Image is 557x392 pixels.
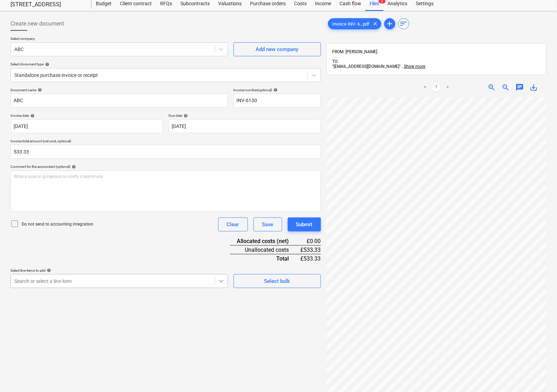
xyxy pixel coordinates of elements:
[182,114,188,118] span: help
[333,64,401,69] span: "[EMAIL_ADDRESS][DOMAIN_NAME]"
[10,139,321,145] p: Invoice total amount (net cost, optional)
[10,164,321,169] div: Comment for the accountant (optional)
[371,20,380,28] span: clear
[234,88,321,92] div: Invoice number (optional)
[10,113,163,118] div: Invoice date
[44,62,49,66] span: help
[386,20,394,28] span: add
[300,254,321,263] div: £533.33
[169,113,321,118] div: Due date
[333,59,339,64] span: TO:
[502,83,510,92] span: zoom_out
[300,237,321,245] div: £0.00
[488,83,496,92] span: zoom_in
[10,62,321,66] div: Select document type
[401,64,426,69] span: ...
[10,20,64,28] span: Create new document
[253,218,282,231] button: Save
[432,83,441,92] a: Page 1 is your current page
[328,18,381,29] div: Invoice INV- 6...pdf
[10,94,228,108] input: Document name
[328,21,374,27] span: Invoice INV- 6...pdf
[230,237,300,245] div: Allocated costs (net)
[443,83,452,92] a: Next page
[234,42,321,56] button: Add new company
[288,218,321,231] button: Submit
[400,20,408,28] span: sort
[421,83,429,92] a: Previous page
[169,119,321,133] input: Due date not specified
[516,83,524,92] span: chat
[264,277,290,286] div: Select bulk
[230,254,300,263] div: Total
[10,145,321,159] input: Invoice total amount (net cost, optional)
[29,114,35,118] span: help
[230,245,300,254] div: Unallocated costs
[522,358,557,392] iframe: Chat Widget
[10,36,228,42] p: Select company
[10,1,83,8] div: [STREET_ADDRESS]
[404,64,426,69] span: Show more
[234,94,321,108] input: Invoice number
[296,220,313,229] div: Submit
[10,119,163,133] input: Invoice date not specified
[70,165,76,169] span: help
[10,88,228,92] div: Document name
[218,218,248,231] button: Clear
[256,45,299,54] div: Add new company
[234,274,321,288] button: Select bulk
[272,88,278,92] span: help
[227,220,239,229] div: Clear
[333,49,378,54] span: FROM: [PERSON_NAME]
[530,83,538,92] span: save_alt
[45,268,51,272] span: help
[22,221,93,227] p: Do not send to accounting integration
[10,268,228,273] div: Select line-items to add
[300,245,321,254] div: £533.33
[36,88,42,92] span: help
[262,220,273,229] div: Save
